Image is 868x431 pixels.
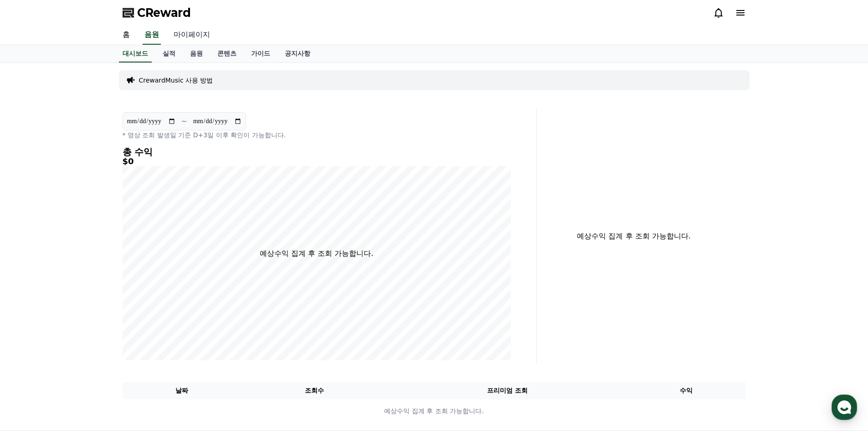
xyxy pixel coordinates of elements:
[3,289,60,312] a: 홈
[137,5,191,20] span: CReward
[141,303,152,310] span: 설정
[166,26,217,45] a: 마이페이지
[60,289,118,312] a: 대화
[143,26,161,45] a: 음원
[183,45,210,62] a: 음원
[181,116,187,127] p: ~
[123,5,191,20] a: CReward
[83,303,94,311] span: 대화
[260,248,373,259] p: 예상수익 집계 후 조회 가능합니다.
[123,147,511,157] h4: 총 수익
[627,382,746,399] th: 수익
[139,76,213,85] a: CrewardMusic 사용 방법
[388,382,627,399] th: 프리미엄 조회
[123,382,241,399] th: 날짜
[115,26,137,45] a: 홈
[244,45,277,62] a: 가이드
[29,303,34,310] span: 홈
[544,231,724,242] p: 예상수익 집계 후 조회 가능합니다.
[118,289,175,312] a: 설정
[277,45,318,62] a: 공지사항
[155,45,183,62] a: 실적
[123,406,745,416] p: 예상수익 집계 후 조회 가능합니다.
[123,157,511,166] h5: $0
[119,45,152,62] a: 대시보드
[241,382,387,399] th: 조회수
[210,45,244,62] a: 콘텐츠
[123,130,511,140] p: * 영상 조회 발생일 기준 D+3일 이후 확인이 가능합니다.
